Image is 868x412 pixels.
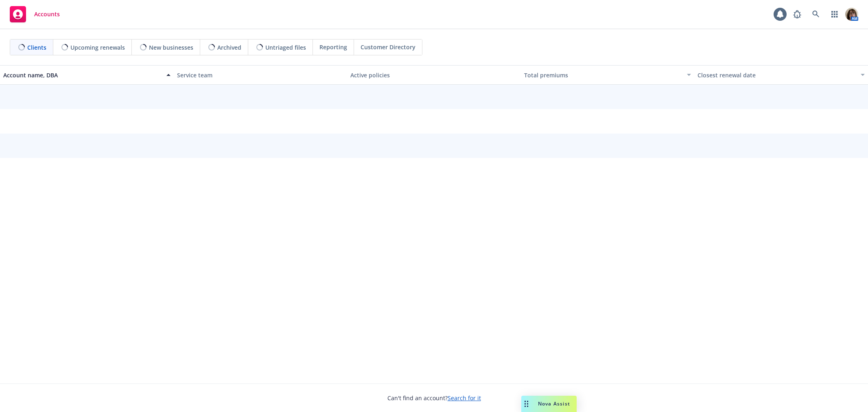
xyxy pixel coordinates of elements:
[521,396,577,412] button: Nova Assist
[34,11,60,18] span: Accounts
[808,6,824,22] a: Search
[149,43,193,52] span: New businesses
[789,6,805,22] a: Report a Bug
[319,43,347,51] span: Reporting
[448,394,481,402] a: Search for it
[845,8,858,21] img: photo
[174,65,348,85] button: Service team
[538,400,570,407] span: Nova Assist
[265,43,306,52] span: Untriaged files
[524,71,682,79] div: Total premiums
[697,71,856,79] div: Closest renewal date
[387,394,481,402] span: Can't find an account?
[350,71,518,79] div: Active policies
[347,65,521,85] button: Active policies
[521,396,531,412] div: Drag to move
[694,65,868,85] button: Closest renewal date
[177,71,344,79] div: Service team
[521,65,695,85] button: Total premiums
[70,43,125,52] span: Upcoming renewals
[826,6,843,22] a: Switch app
[27,43,46,52] span: Clients
[7,3,63,26] a: Accounts
[3,71,162,79] div: Account name, DBA
[361,43,415,51] span: Customer Directory
[217,43,241,52] span: Archived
